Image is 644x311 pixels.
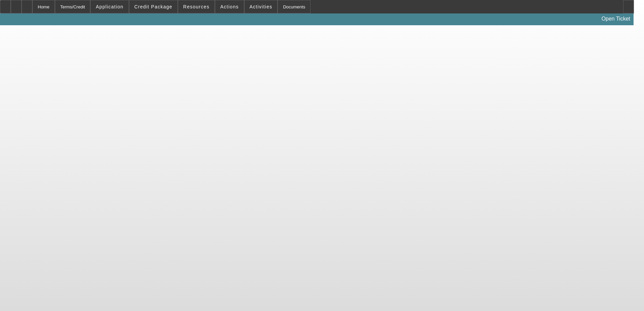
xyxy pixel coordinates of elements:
button: Activities [245,0,278,13]
button: Application [91,0,128,13]
span: Credit Package [134,4,172,9]
a: Open Ticket [599,13,633,25]
button: Actions [215,0,244,13]
button: Resources [178,0,215,13]
button: Credit Package [129,0,178,13]
span: Resources [183,4,210,9]
span: Activities [250,4,272,9]
span: Actions [220,4,239,9]
span: Application [96,4,123,9]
